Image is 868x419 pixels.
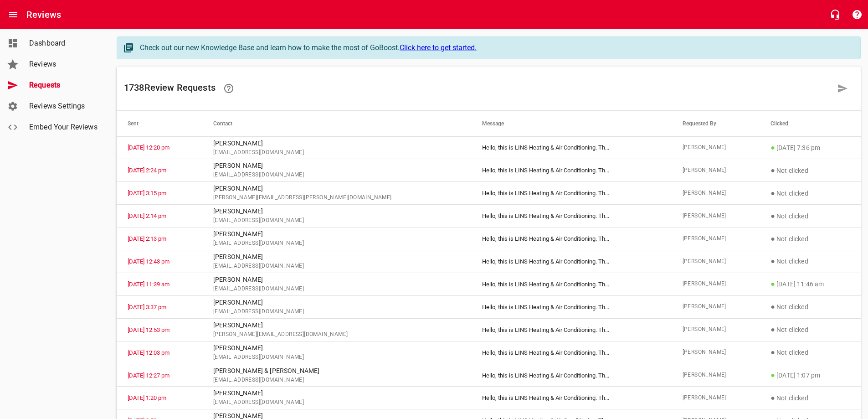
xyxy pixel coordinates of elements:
td: Hello, this is LINS Heating & Air Conditioning. Th ... [471,318,671,341]
span: [EMAIL_ADDRESS][DOMAIN_NAME] [213,285,460,294]
span: ● [770,393,775,402]
th: Clicked [760,111,861,136]
a: [DATE] 12:20 pm [128,144,169,151]
span: [PERSON_NAME] [683,325,749,334]
p: [DATE] 7:36 pm [770,142,850,153]
a: Learn how requesting reviews can improve your online presence [218,78,240,99]
span: Dashboard [29,38,98,49]
td: Hello, this is LINS Heating & Air Conditioning. Th ... [471,387,671,409]
span: [PERSON_NAME][EMAIL_ADDRESS][PERSON_NAME][DOMAIN_NAME] [213,193,460,202]
span: ● [770,166,775,175]
p: [PERSON_NAME] [213,321,460,330]
button: Live Chat [824,4,846,26]
p: Not clicked [770,347,850,358]
a: [DATE] 2:13 pm [128,235,166,242]
span: [PERSON_NAME] [683,143,749,152]
span: [PERSON_NAME] [683,212,749,221]
span: ● [770,189,775,197]
span: Requests [29,80,98,91]
span: [EMAIL_ADDRESS][DOMAIN_NAME] [213,398,460,407]
td: Hello, this is LINS Heating & Air Conditioning. Th ... [471,228,671,250]
span: ● [770,257,775,265]
span: ● [770,371,775,379]
a: Request a review [832,78,853,99]
p: [PERSON_NAME] [213,207,460,216]
td: Hello, this is LINS Heating & Air Conditioning. Th ... [471,295,671,318]
a: [DATE] 2:14 pm [128,212,166,219]
span: [PERSON_NAME] [683,166,749,175]
button: Open drawer [2,4,24,26]
td: Hello, this is LINS Heating & Air Conditioning. Th ... [471,136,671,159]
td: Hello, this is LINS Heating & Air Conditioning. Th ... [471,364,671,387]
span: ● [770,348,775,357]
p: Not clicked [770,256,850,267]
a: [DATE] 12:03 pm [128,349,169,356]
a: Click here to get started. [400,43,477,52]
button: Support Portal [846,4,868,26]
p: Not clicked [770,211,850,222]
span: [EMAIL_ADDRESS][DOMAIN_NAME] [213,376,460,385]
span: [PERSON_NAME] [683,279,749,289]
a: [DATE] 3:37 pm [128,304,166,310]
span: [EMAIL_ADDRESS][DOMAIN_NAME] [213,239,460,248]
td: Hello, this is LINS Heating & Air Conditioning. Th ... [471,182,671,205]
th: Message [471,111,671,136]
p: Not clicked [770,324,850,335]
a: [DATE] 3:15 pm [128,190,166,197]
th: Sent [117,111,202,136]
span: ● [770,212,775,220]
span: Reviews Settings [29,101,98,112]
span: [PERSON_NAME] [683,302,749,311]
a: [DATE] 2:24 pm [128,167,166,174]
p: [PERSON_NAME] [213,161,460,171]
a: [DATE] 11:39 am [128,281,169,288]
span: [PERSON_NAME] [683,189,749,198]
span: [EMAIL_ADDRESS][DOMAIN_NAME] [213,353,460,362]
span: [EMAIL_ADDRESS][DOMAIN_NAME] [213,171,460,180]
td: Hello, this is LINS Heating & Air Conditioning. Th ... [471,205,671,228]
div: Check out our new Knowledge Base and learn how to make the most of GoBoost. [140,42,851,53]
span: ● [770,302,775,311]
a: [DATE] 12:53 pm [128,326,169,333]
p: [PERSON_NAME] [213,298,460,307]
a: [DATE] 12:27 pm [128,372,169,379]
span: ● [770,279,775,288]
span: [PERSON_NAME] [683,348,749,357]
p: [PERSON_NAME] [213,388,460,398]
span: ● [770,143,775,152]
p: [PERSON_NAME] & [PERSON_NAME] [213,366,460,376]
span: [EMAIL_ADDRESS][DOMAIN_NAME] [213,307,460,316]
p: [PERSON_NAME] [213,343,460,353]
td: Hello, this is LINS Heating & Air Conditioning. Th ... [471,273,671,295]
span: [PERSON_NAME][EMAIL_ADDRESS][DOMAIN_NAME] [213,330,460,339]
span: [PERSON_NAME] [683,234,749,243]
p: Not clicked [770,188,850,199]
span: Reviews [29,59,98,70]
th: Contact [202,111,471,136]
span: [PERSON_NAME] [683,371,749,380]
span: [PERSON_NAME] [683,393,749,403]
p: [PERSON_NAME] [213,275,460,285]
p: [DATE] 11:46 am [770,279,850,290]
p: [PERSON_NAME] [213,139,460,148]
span: ● [770,325,775,334]
td: Hello, this is LINS Heating & Air Conditioning. Th ... [471,250,671,273]
td: Hello, this is LINS Heating & Air Conditioning. Th ... [471,341,671,364]
p: Not clicked [770,165,850,176]
p: [PERSON_NAME] [213,229,460,239]
span: [EMAIL_ADDRESS][DOMAIN_NAME] [213,262,460,271]
h6: 1738 Review Request s [124,78,832,99]
span: Embed Your Reviews [29,122,98,133]
th: Requested By [672,111,760,136]
p: Not clicked [770,233,850,244]
span: [PERSON_NAME] [683,257,749,266]
td: Hello, this is LINS Heating & Air Conditioning. Th ... [471,159,671,182]
p: Not clicked [770,301,850,312]
span: [EMAIL_ADDRESS][DOMAIN_NAME] [213,148,460,157]
a: [DATE] 1:20 pm [128,394,166,401]
p: [DATE] 1:07 pm [770,370,850,381]
p: [PERSON_NAME] [213,184,460,193]
p: [PERSON_NAME] [213,252,460,262]
p: Not clicked [770,393,850,403]
span: ● [770,234,775,243]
